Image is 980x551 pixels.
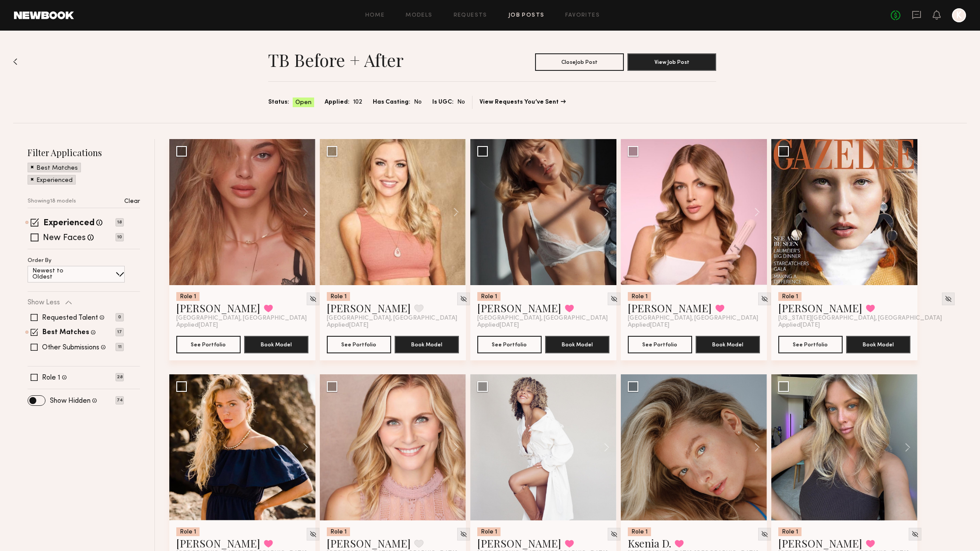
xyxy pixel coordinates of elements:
[778,292,801,301] div: Role 1
[778,322,910,329] div: Applied [DATE]
[696,336,760,353] button: Book Model
[115,328,124,336] p: 17
[761,295,768,303] img: Unhide Model
[508,13,545,18] a: Job Posts
[244,336,308,353] button: Book Model
[115,396,124,405] p: 74
[353,98,362,107] span: 102
[50,398,91,405] label: Show Hidden
[115,313,124,321] p: 0
[395,340,459,348] a: Book Model
[28,146,140,158] h2: Filter Applications
[952,8,966,22] a: K
[778,301,862,315] a: [PERSON_NAME]
[545,340,609,348] a: Book Model
[373,98,410,107] span: Has Casting:
[115,218,124,227] p: 18
[325,98,350,107] span: Applied:
[432,98,454,107] span: Is UGC:
[406,13,432,18] a: Models
[176,301,260,315] a: [PERSON_NAME]
[477,315,608,322] span: [GEOGRAPHIC_DATA], [GEOGRAPHIC_DATA]
[395,336,459,353] button: Book Model
[479,99,566,105] a: View Requests You’ve Sent
[268,98,289,107] span: Status:
[477,336,542,353] button: See Portfolio
[309,295,317,303] img: Unhide Model
[628,292,651,301] div: Role 1
[846,336,910,353] button: Book Model
[628,301,712,315] a: [PERSON_NAME]
[124,199,140,205] p: Clear
[545,336,609,353] button: Book Model
[36,165,78,171] p: Best Matches
[295,98,311,107] span: Open
[176,536,260,550] a: [PERSON_NAME]
[43,234,86,243] label: New Faces
[28,199,76,204] p: Showing 18 models
[327,315,457,322] span: [GEOGRAPHIC_DATA], [GEOGRAPHIC_DATA]
[244,340,308,348] a: Book Model
[778,315,942,322] span: [US_STATE][GEOGRAPHIC_DATA], [GEOGRAPHIC_DATA]
[610,530,618,538] img: Unhide Model
[761,530,768,538] img: Unhide Model
[115,373,124,381] p: 28
[477,301,561,315] a: [PERSON_NAME]
[565,13,600,18] a: Favorites
[535,53,624,71] button: CloseJob Post
[627,53,716,71] button: View Job Post
[42,374,60,381] label: Role 1
[32,268,84,280] p: Newest to Oldest
[176,336,241,353] button: See Portfolio
[28,258,52,264] p: Order By
[42,344,99,351] label: Other Submissions
[327,527,350,536] div: Role 1
[414,98,422,107] span: No
[176,292,199,301] div: Role 1
[477,292,500,301] div: Role 1
[911,530,919,538] img: Unhide Model
[327,292,350,301] div: Role 1
[460,295,467,303] img: Unhide Model
[628,322,760,329] div: Applied [DATE]
[176,315,307,322] span: [GEOGRAPHIC_DATA], [GEOGRAPHIC_DATA]
[309,530,317,538] img: Unhide Model
[42,329,89,336] label: Best Matches
[176,322,308,329] div: Applied [DATE]
[176,527,199,536] div: Role 1
[454,13,487,18] a: Requests
[115,233,124,241] p: 10
[460,530,467,538] img: Unhide Model
[945,295,952,303] img: Unhide Model
[268,49,403,71] h1: TB Before + After
[610,295,618,303] img: Unhide Model
[327,336,391,353] button: See Portfolio
[628,315,758,322] span: [GEOGRAPHIC_DATA], [GEOGRAPHIC_DATA]
[28,299,60,306] p: Show Less
[778,527,801,536] div: Role 1
[13,58,17,65] img: Back to previous page
[477,322,609,329] div: Applied [DATE]
[477,536,561,550] a: [PERSON_NAME]
[778,336,843,353] button: See Portfolio
[42,314,98,321] label: Requested Talent
[327,301,411,315] a: [PERSON_NAME]
[628,527,651,536] div: Role 1
[115,343,124,351] p: 11
[365,13,385,18] a: Home
[846,340,910,348] a: Book Model
[43,219,94,228] label: Experienced
[696,340,760,348] a: Book Model
[477,527,500,536] div: Role 1
[628,536,671,550] a: Ksenia D.
[778,536,862,550] a: [PERSON_NAME]
[628,336,692,353] button: See Portfolio
[327,322,459,329] div: Applied [DATE]
[36,178,73,184] p: Experienced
